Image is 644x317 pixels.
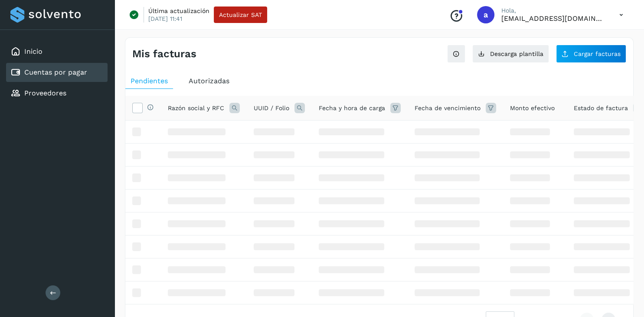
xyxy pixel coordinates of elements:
[24,47,42,56] a: Inicio
[24,89,66,97] a: Proveedores
[490,51,543,57] span: Descarga plantilla
[6,42,108,61] div: Inicio
[574,51,621,57] span: Cargar facturas
[214,7,267,23] button: Actualizar SAT
[556,45,626,63] button: Cargar facturas
[574,104,628,113] span: Estado de factura
[132,48,196,60] h4: Mis facturas
[6,84,108,103] div: Proveedores
[189,77,229,85] span: Autorizadas
[510,104,555,113] span: Monto efectivo
[148,7,209,15] p: Última actualización
[168,104,224,113] span: Razón social y RFC
[472,45,549,63] button: Descarga plantilla
[219,12,262,18] span: Actualizar SAT
[254,104,289,113] span: UUID / Folio
[319,104,385,113] span: Fecha y hora de carga
[6,63,108,82] div: Cuentas por pagar
[24,68,87,76] a: Cuentas por pagar
[131,77,168,85] span: Pendientes
[148,15,182,23] p: [DATE] 11:41
[501,7,605,14] p: Hola,
[501,14,605,23] p: administracion@supplinkplan.com
[415,104,481,113] span: Fecha de vencimiento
